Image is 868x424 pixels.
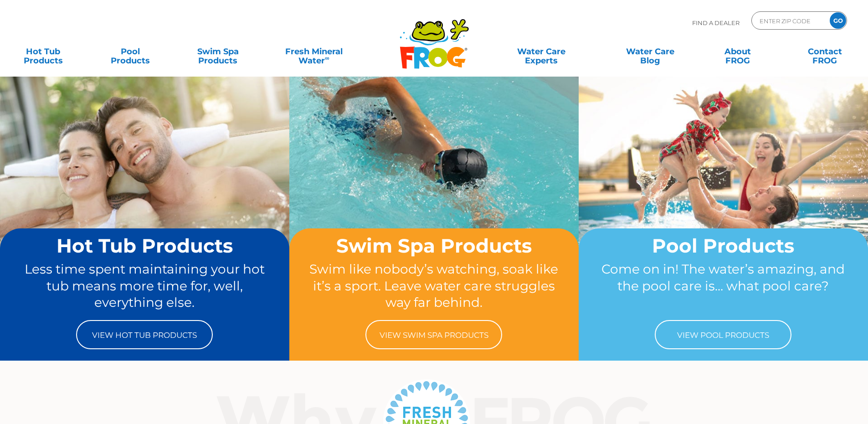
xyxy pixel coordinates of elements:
h2: Hot Tub Products [17,235,272,256]
img: home-banner-swim-spa-short [289,76,579,292]
a: Swim SpaProducts [184,42,252,61]
sup: ∞ [325,54,329,62]
input: GO [830,12,846,29]
h2: Pool Products [596,235,851,256]
a: AboutFROG [704,42,771,61]
p: Find A Dealer [692,11,740,34]
img: home-banner-pool-short [579,76,868,292]
p: Less time spent maintaining your hot tub means more time for, well, everything else. [17,261,272,311]
a: View Swim Spa Products [365,320,502,349]
p: Swim like nobody’s watching, soak like it’s a sport. Leave water care struggles way far behind. [307,261,561,311]
a: ContactFROG [791,42,859,61]
a: Water CareBlog [616,42,684,61]
a: PoolProducts [97,42,164,61]
input: Zip Code Form [759,14,820,27]
a: View Pool Products [655,320,791,349]
a: Fresh MineralWater∞ [271,42,356,61]
a: Hot TubProducts [9,42,77,61]
p: Come on in! The water’s amazing, and the pool care is… what pool care? [596,261,851,311]
a: View Hot Tub Products [76,320,213,349]
a: Water CareExperts [486,42,596,61]
h2: Swim Spa Products [307,235,561,256]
